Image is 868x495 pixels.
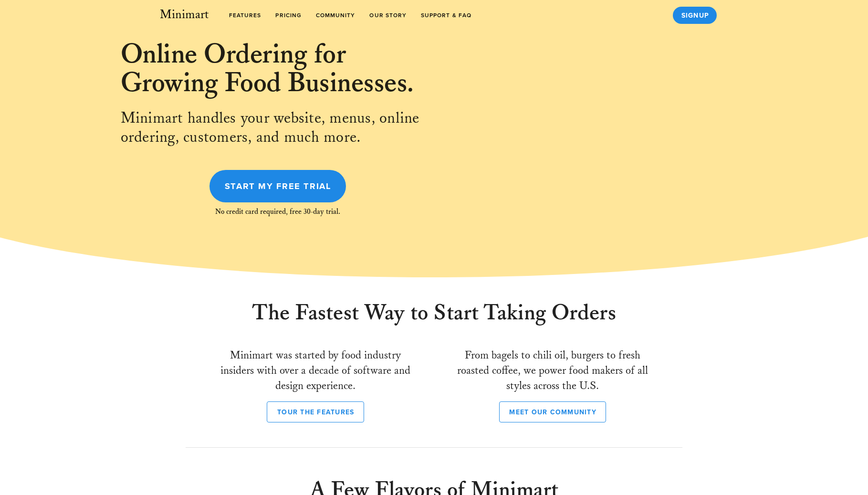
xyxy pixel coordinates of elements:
[209,170,346,202] a: Start My Free Trial
[315,12,356,19] span: Community
[121,109,435,147] div: Minimart handles your website, menus, online ordering, customers, and much more.
[509,408,596,416] span: Meet Our Community
[363,9,413,22] a: Our Story
[242,301,626,325] h1: The Fastest Way to Start Taking Orders
[121,206,435,218] div: No credit card required, free 30-day trial.
[216,348,415,394] div: Minimart was started by food industry insiders with over a decade of software and design experience.
[453,348,652,394] div: From bagels to chili oil, burgers to fresh roasted coffee, we power food makers of all styles acr...
[159,7,209,22] span: Minimart
[673,7,717,24] a: Signup
[499,401,607,422] a: Meet Our Community
[420,12,471,19] span: Support & FAQ
[151,6,217,23] a: Minimart
[415,9,478,22] a: Support & FAQ
[267,401,364,422] a: Tour the Features
[680,11,709,20] span: Signup
[229,12,261,19] span: features
[277,408,355,416] span: Tour the Features
[121,40,435,97] h2: Online Ordering for Growing Food Businesses.
[269,9,307,22] a: Pricing
[369,12,407,19] span: Our Story
[224,181,332,191] span: Start My Free Trial
[275,12,302,19] span: Pricing
[222,9,267,22] a: features
[309,9,361,22] a: Community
